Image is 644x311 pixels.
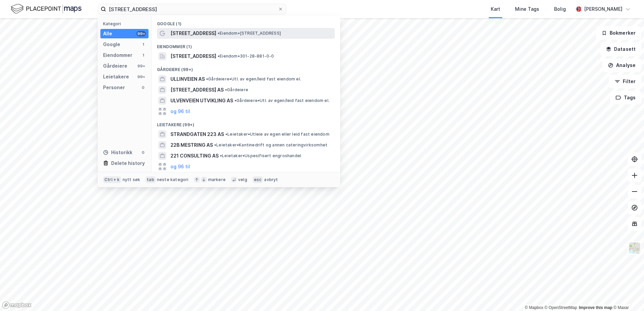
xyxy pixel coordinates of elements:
span: • [218,54,220,59]
div: tab [146,176,156,183]
div: Gårdeiere (99+) [152,62,340,74]
div: 0 [140,150,146,155]
span: ULLINVEIEN AS [170,75,205,83]
div: 1 [140,42,146,47]
span: Leietaker • Uspesifisert engroshandel [220,153,301,159]
div: Kategori [103,21,149,26]
span: • [214,142,216,147]
span: • [220,153,222,158]
span: STRANDGATEN 223 AS [170,130,224,138]
div: Google [103,40,120,48]
div: neste kategori [157,177,189,182]
div: Bolig [554,5,566,13]
button: og 96 til [170,163,190,171]
div: markere [208,177,226,182]
span: • [218,31,220,36]
div: velg [238,177,247,182]
button: Tags [610,91,641,104]
div: 1 [140,53,146,58]
div: Personer [103,83,125,92]
iframe: Chat Widget [610,279,644,311]
span: [STREET_ADDRESS] [170,29,216,37]
span: Leietaker • Utleie av egen eller leid fast eiendom [225,132,329,137]
a: Mapbox [525,305,543,310]
div: Kontrollprogram for chat [610,279,644,311]
div: Gårdeiere [103,62,127,70]
div: 99+ [136,63,146,69]
span: Leietaker • Kantinedrift og annen cateringvirksomhet [214,142,327,148]
div: Eiendommer (1) [152,39,340,51]
div: [PERSON_NAME] [584,5,622,13]
div: avbryt [264,177,278,182]
div: Leietakere [103,73,129,81]
span: Eiendom • [STREET_ADDRESS] [218,31,281,36]
a: Improve this map [579,305,612,310]
button: Filter [609,75,641,88]
span: ULVENVEIEN UTVIKLING AS [170,97,233,105]
div: Eiendommer [103,51,132,59]
div: 99+ [136,74,146,79]
button: Bokmerker [596,26,641,40]
a: OpenStreetMap [545,305,577,310]
img: Z [628,242,641,254]
div: 99+ [136,31,146,36]
span: Gårdeiere • Utl. av egen/leid fast eiendom el. [206,76,301,82]
span: • [206,76,208,81]
div: esc [253,176,263,183]
div: 0 [140,85,146,90]
span: [STREET_ADDRESS] [170,52,216,60]
div: Alle [103,30,112,38]
div: Historikk [103,148,132,157]
div: Google (1) [152,16,340,28]
div: Leietakere (99+) [152,117,340,129]
span: Gårdeiere • Utl. av egen/leid fast eiendom el. [234,98,329,103]
span: Gårdeiere [225,87,248,93]
img: logo.f888ab2527a4732fd821a326f86c7f29.svg [11,3,82,15]
button: Datasett [600,42,641,56]
span: Eiendom • 301-28-881-0-0 [218,54,274,59]
div: Mine Tags [515,5,539,13]
div: nytt søk [123,177,140,182]
a: Mapbox homepage [2,301,32,309]
div: Ctrl + k [103,176,121,183]
button: og 96 til [170,107,190,115]
span: • [225,132,227,137]
div: Kart [491,5,500,13]
div: Delete history [111,159,145,167]
input: Søk på adresse, matrikkel, gårdeiere, leietakere eller personer [106,4,278,14]
button: Analyse [602,59,641,72]
span: [STREET_ADDRESS] AS [170,86,224,94]
span: • [225,87,227,92]
span: • [234,98,236,103]
span: 221 CONSULTING AS [170,152,219,160]
span: 22B MESTRING AS [170,141,213,149]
